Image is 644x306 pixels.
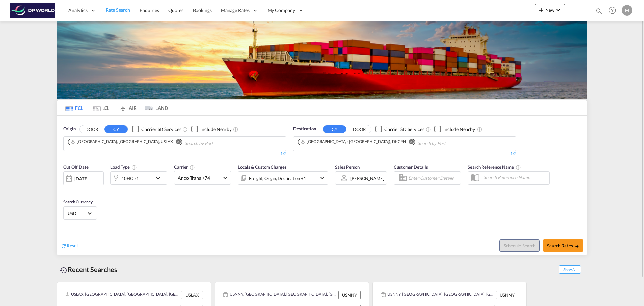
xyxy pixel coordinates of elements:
span: New [537,7,562,13]
div: USNNY, Newark, NY, United States, North America, Americas [381,291,494,299]
md-icon: icon-magnify [595,7,603,15]
md-select: Select Currency: $ USDUnited States Dollar [67,208,93,218]
div: Freight Origin Destination Factory Stuffingicon-chevron-down [238,171,328,185]
span: USD [68,210,87,216]
div: Carrier SD Services [141,126,181,133]
div: USNNY, Newark, NY, United States, North America, Americas [223,291,337,299]
span: Manage Rates [221,7,250,14]
button: Note: By default Schedule search will only considerorigin ports, destination ports and cut off da... [499,239,540,252]
md-select: Sales Person: Michelle Blackmore [350,173,385,183]
div: Include Nearby [443,126,475,133]
md-icon: icon-plus 400-fg [537,6,545,14]
md-datepicker: Select [63,185,68,194]
div: Carrier SD Services [384,126,424,133]
div: M [622,5,632,16]
button: Remove [405,139,415,146]
div: 1/3 [293,151,516,157]
span: Bookings [193,7,212,13]
div: OriginDOOR CY Checkbox No InkUnchecked: Search for CY (Container Yard) services for all selected ... [57,116,587,255]
md-chips-wrap: Chips container. Use arrow keys to select chips. [67,137,251,149]
md-checkbox: Checkbox No Ink [132,126,181,133]
img: LCL+%26+FCL+BACKGROUND.png [57,21,587,99]
span: Origin [63,126,75,132]
div: [PERSON_NAME] [350,176,384,181]
span: Reset [67,243,78,248]
div: icon-refreshReset [61,242,78,250]
span: Destination [293,126,316,132]
button: DOOR [347,125,371,133]
button: Search Ratesicon-arrow-right [543,239,583,252]
span: Locals & Custom Charges [238,164,287,170]
span: Anco Trans +74 [178,175,221,181]
div: USNNY [496,291,518,299]
md-icon: icon-information-outline [131,165,137,170]
div: 40HC x1icon-chevron-down [110,171,167,185]
div: Press delete to remove this chip. [300,139,407,145]
div: icon-magnify [595,7,603,17]
span: Search Currency [63,199,93,204]
div: USLAX [181,291,203,299]
md-tab-item: FCL [61,100,88,115]
div: Help [607,5,622,17]
md-checkbox: Checkbox No Ink [191,126,232,133]
span: Enquiries [140,7,159,13]
span: Customer Details [394,164,428,170]
input: Enter Customer Details [408,173,459,183]
md-icon: Your search will be saved by the below given name [516,165,521,170]
div: Los Angeles, CA, USLAX [70,139,173,145]
md-icon: Unchecked: Ignores neighbouring ports when fetching rates.Checked : Includes neighbouring ports w... [477,127,482,132]
md-icon: icon-airplane [119,104,127,109]
span: Search Reference Name [468,164,521,170]
span: My Company [268,7,295,14]
md-tab-item: AIR [114,100,141,115]
md-icon: icon-refresh [61,243,67,249]
div: Include Nearby [200,126,232,133]
input: Search Reference Name [480,172,549,182]
input: Chips input. [418,138,481,149]
md-icon: icon-backup-restore [60,266,68,274]
div: Copenhagen (Kobenhavn), DKCPH [300,139,406,145]
md-icon: Unchecked: Ignores neighbouring ports when fetching rates.Checked : Includes neighbouring ports w... [233,127,238,132]
md-tab-item: LAND [141,100,168,115]
span: Show All [559,265,581,274]
md-icon: icon-chevron-down [154,174,165,182]
div: Freight Origin Destination Factory Stuffing [249,174,306,183]
span: Search Rates [547,243,579,248]
md-icon: Unchecked: Search for CY (Container Yard) services for all selected carriers.Checked : Search for... [426,127,431,132]
div: USNNY [338,291,361,299]
input: Chips input. [185,138,249,149]
button: icon-plus 400-fgNewicon-chevron-down [535,4,565,17]
md-chips-wrap: Chips container. Use arrow keys to select chips. [297,137,484,149]
button: CY [323,125,346,133]
md-checkbox: Checkbox No Ink [375,126,424,133]
md-tab-item: LCL [88,100,114,115]
img: c08ca190194411f088ed0f3ba295208c.png [10,3,55,18]
span: Cut Off Date [63,164,89,170]
md-icon: Unchecked: Search for CY (Container Yard) services for all selected carriers.Checked : Search for... [182,127,188,132]
md-icon: icon-arrow-right [575,244,579,249]
button: DOOR [80,125,103,133]
md-pagination-wrapper: Use the left and right arrow keys to navigate between tabs [61,100,168,115]
button: Remove [172,139,182,146]
span: Carrier [174,164,195,170]
span: Sales Person [335,164,360,170]
span: Analytics [68,7,88,14]
div: Press delete to remove this chip. [70,139,174,145]
span: Rate Search [106,7,130,13]
div: [DATE] [63,171,104,185]
div: Recent Searches [57,262,120,277]
span: Load Type [110,164,137,170]
span: Quotes [168,7,183,13]
md-icon: icon-chevron-down [318,174,326,182]
div: USLAX, Los Angeles, CA, United States, North America, Americas [65,291,179,299]
button: CY [104,125,128,133]
span: Help [607,5,618,16]
md-icon: The selected Trucker/Carrierwill be displayed in the rate results If the rates are from another f... [190,165,195,170]
div: [DATE] [74,176,88,182]
div: 1/3 [63,151,286,157]
md-checkbox: Checkbox No Ink [434,126,475,133]
div: 40HC x1 [121,174,139,183]
md-icon: icon-chevron-down [554,6,562,14]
